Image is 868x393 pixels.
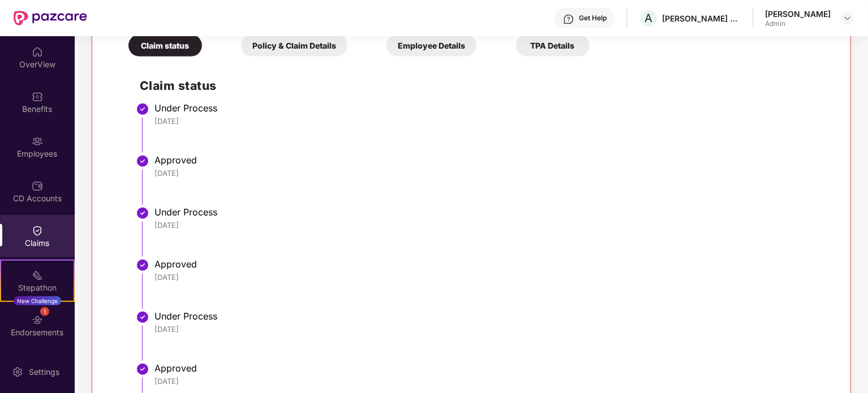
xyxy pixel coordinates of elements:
img: svg+xml;base64,PHN2ZyBpZD0iU3RlcC1Eb25lLTMyeDMyIiB4bWxucz0iaHR0cDovL3d3dy53My5vcmcvMjAwMC9zdmciIH... [136,206,149,220]
img: svg+xml;base64,PHN2ZyBpZD0iQmVuZWZpdHMiIHhtbG5zPSJodHRwOi8vd3d3LnczLm9yZy8yMDAwL3N2ZyIgd2lkdGg9Ij... [32,91,43,102]
img: svg+xml;base64,PHN2ZyBpZD0iU3RlcC1Eb25lLTMyeDMyIiB4bWxucz0iaHR0cDovL3d3dy53My5vcmcvMjAwMC9zdmciIH... [136,102,149,116]
div: [PERSON_NAME] AGRI GENETICS [662,13,741,24]
img: svg+xml;base64,PHN2ZyBpZD0iQ0RfQWNjb3VudHMiIGRhdGEtbmFtZT0iQ0QgQWNjb3VudHMiIHhtbG5zPSJodHRwOi8vd3... [32,180,43,192]
img: svg+xml;base64,PHN2ZyBpZD0iRHJvcGRvd24tMzJ4MzIiIHhtbG5zPSJodHRwOi8vd3d3LnczLm9yZy8yMDAwL3N2ZyIgd2... [843,14,852,23]
img: svg+xml;base64,PHN2ZyB4bWxucz0iaHR0cDovL3d3dy53My5vcmcvMjAwMC9zdmciIHdpZHRoPSIyMSIgaGVpZ2h0PSIyMC... [32,270,43,281]
div: Settings [25,366,63,378]
div: 1 [40,307,49,316]
div: [DATE] [154,116,826,126]
img: svg+xml;base64,PHN2ZyBpZD0iRW5kb3JzZW1lbnRzIiB4bWxucz0iaHR0cDovL3d3dy53My5vcmcvMjAwMC9zdmciIHdpZH... [32,314,43,326]
div: Under Process [154,206,826,218]
div: Approved [154,154,826,166]
div: Claim status [128,34,202,57]
div: [DATE] [154,272,826,282]
img: svg+xml;base64,PHN2ZyBpZD0iU2V0dGluZy0yMHgyMCIgeG1sbnM9Imh0dHA6Ly93d3cudzMub3JnLzIwMDAvc3ZnIiB3aW... [12,366,23,378]
img: svg+xml;base64,PHN2ZyBpZD0iU3RlcC1Eb25lLTMyeDMyIiB4bWxucz0iaHR0cDovL3d3dy53My5vcmcvMjAwMC9zdmciIH... [136,310,149,324]
div: [PERSON_NAME] [765,8,831,19]
div: New Challenge [14,296,61,305]
h2: Claim status [140,76,826,95]
span: A [645,11,653,25]
img: svg+xml;base64,PHN2ZyBpZD0iRW1wbG95ZWVzIiB4bWxucz0iaHR0cDovL3d3dy53My5vcmcvMjAwMC9zdmciIHdpZHRoPS... [32,136,43,147]
div: Employee Details [386,34,476,57]
div: Policy & Claim Details [241,34,347,57]
img: svg+xml;base64,PHN2ZyBpZD0iU3RlcC1Eb25lLTMyeDMyIiB4bWxucz0iaHR0cDovL3d3dy53My5vcmcvMjAwMC9zdmciIH... [136,362,149,376]
div: [DATE] [154,168,826,178]
div: Approved [154,258,826,270]
div: Under Process [154,102,826,114]
img: svg+xml;base64,PHN2ZyBpZD0iU3RlcC1Eb25lLTMyeDMyIiB4bWxucz0iaHR0cDovL3d3dy53My5vcmcvMjAwMC9zdmciIH... [136,258,149,272]
div: Get Help [579,14,607,23]
div: Under Process [154,310,826,322]
div: [DATE] [154,324,826,334]
img: svg+xml;base64,PHN2ZyBpZD0iSG9tZSIgeG1sbnM9Imh0dHA6Ly93d3cudzMub3JnLzIwMDAvc3ZnIiB3aWR0aD0iMjAiIG... [32,46,43,58]
div: [DATE] [154,376,826,386]
img: svg+xml;base64,PHN2ZyBpZD0iQ2xhaW0iIHhtbG5zPSJodHRwOi8vd3d3LnczLm9yZy8yMDAwL3N2ZyIgd2lkdGg9IjIwIi... [32,225,43,236]
div: Stepathon [1,282,74,293]
img: svg+xml;base64,PHN2ZyBpZD0iSGVscC0zMngzMiIgeG1sbnM9Imh0dHA6Ly93d3cudzMub3JnLzIwMDAvc3ZnIiB3aWR0aD... [563,14,574,25]
div: Admin [765,19,831,28]
div: [DATE] [154,220,826,230]
div: Approved [154,362,826,374]
img: New Pazcare Logo [14,11,87,25]
img: svg+xml;base64,PHN2ZyBpZD0iU3RlcC1Eb25lLTMyeDMyIiB4bWxucz0iaHR0cDovL3d3dy53My5vcmcvMjAwMC9zdmciIH... [136,154,149,168]
div: TPA Details [516,34,590,57]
